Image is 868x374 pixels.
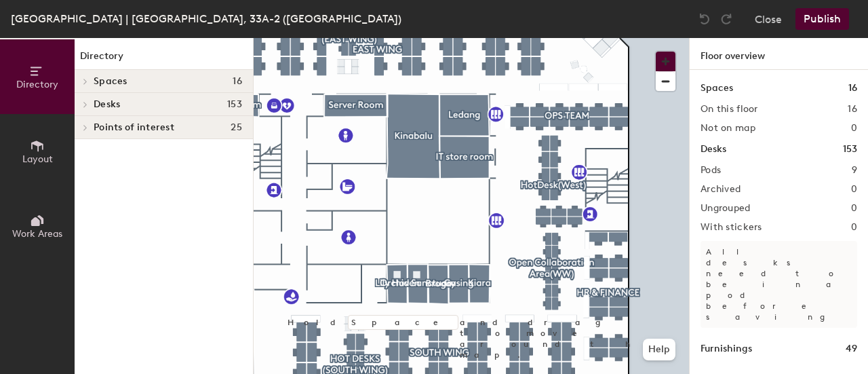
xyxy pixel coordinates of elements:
[94,122,174,133] span: Points of interest
[701,142,726,157] h1: Desks
[848,81,857,96] h1: 16
[851,222,857,233] h2: 0
[851,203,857,214] h2: 0
[701,341,752,356] h1: Furnishings
[843,142,857,157] h1: 153
[11,10,401,27] div: [GEOGRAPHIC_DATA] | [GEOGRAPHIC_DATA], 33A-2 ([GEOGRAPHIC_DATA])
[698,12,711,26] img: Undo
[851,123,857,134] h2: 0
[94,99,120,110] span: Desks
[233,76,242,87] span: 16
[852,165,857,176] h2: 9
[701,81,733,96] h1: Spaces
[755,8,782,30] button: Close
[12,228,62,240] span: Work Areas
[16,79,58,90] span: Directory
[846,341,857,356] h1: 49
[701,222,762,233] h2: With stickers
[719,12,733,26] img: Redo
[795,8,849,30] button: Publish
[701,165,721,176] h2: Pods
[22,153,53,165] span: Layout
[701,123,755,134] h2: Not on map
[701,104,758,115] h2: On this floor
[75,49,253,70] h1: Directory
[231,122,242,133] span: 25
[701,241,857,328] p: All desks need to be in a pod before saving
[690,38,868,70] h1: Floor overview
[94,76,127,87] span: Spaces
[701,184,741,195] h2: Archived
[851,184,857,195] h2: 0
[227,99,242,110] span: 153
[643,339,675,360] button: Help
[848,104,857,115] h2: 16
[701,203,751,214] h2: Ungrouped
